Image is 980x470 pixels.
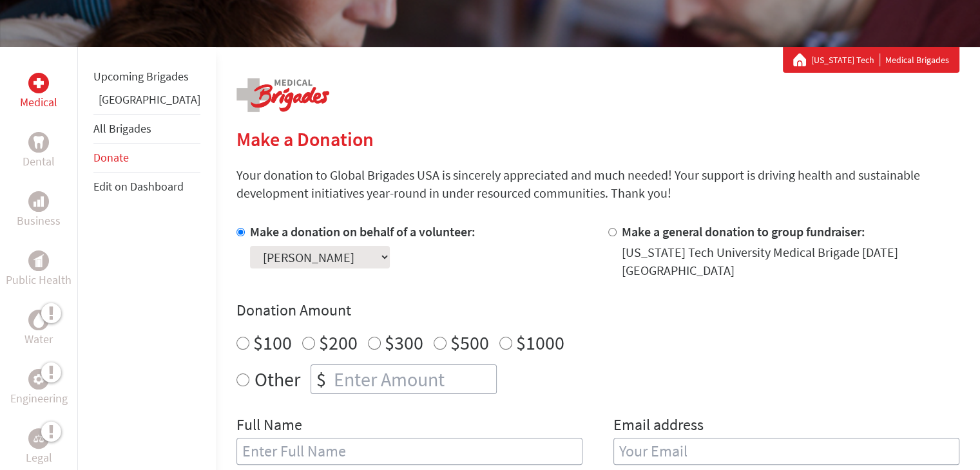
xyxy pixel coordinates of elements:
div: $ [311,365,331,393]
div: [US_STATE] Tech University Medical Brigade [DATE] [GEOGRAPHIC_DATA] [622,243,959,279]
label: $100 [253,330,292,355]
a: Edit on Dashboard [93,179,184,194]
p: Your donation to Global Brigades USA is sincerely appreciated and much needed! Your support is dr... [236,166,959,202]
li: Ghana [93,91,200,114]
a: Public HealthPublic Health [6,250,72,289]
li: All Brigades [93,114,200,144]
input: Your Email [613,438,959,465]
h2: Make a Donation [236,127,959,151]
p: Medical [20,93,57,111]
a: [US_STATE] Tech [811,53,880,66]
a: EngineeringEngineering [10,369,68,408]
img: Dental [34,136,44,148]
img: Engineering [34,374,44,384]
p: Business [17,212,61,230]
label: Email address [613,415,704,438]
img: logo-medical.png [236,78,329,112]
li: Donate [93,144,200,173]
label: Full Name [236,415,302,438]
a: Donate [93,150,129,165]
img: Water [34,312,44,327]
input: Enter Amount [331,365,496,393]
label: $1000 [516,330,564,355]
img: Business [34,196,44,207]
a: Upcoming Brigades [93,69,189,84]
a: [GEOGRAPHIC_DATA] [99,92,200,107]
h4: Donation Amount [236,300,959,321]
p: Engineering [10,390,68,408]
p: Public Health [6,271,72,289]
label: Make a donation on behalf of a volunteer: [250,223,476,240]
div: Medical [28,73,49,93]
label: Make a general donation to group fundraiser: [622,223,865,240]
img: Medical [34,78,44,88]
div: Public Health [28,250,49,271]
div: Business [28,191,49,212]
img: Public Health [34,254,44,267]
div: Water [28,310,49,330]
a: DentalDental [23,132,55,171]
li: Edit on Dashboard [93,173,200,201]
a: BusinessBusiness [17,191,61,230]
div: Engineering [28,369,49,390]
div: Legal Empowerment [28,428,49,449]
p: Dental [23,153,55,171]
label: $500 [450,330,489,355]
label: $300 [385,330,423,355]
img: Legal Empowerment [34,435,44,442]
a: MedicalMedical [20,73,57,111]
div: Medical Brigades [793,53,949,66]
a: All Brigades [93,121,151,136]
div: Dental [28,132,49,153]
a: WaterWater [24,310,53,348]
input: Enter Full Name [236,438,582,465]
label: Other [255,364,300,394]
p: Water [24,330,53,348]
li: Upcoming Brigades [93,62,200,91]
label: $200 [319,330,358,355]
